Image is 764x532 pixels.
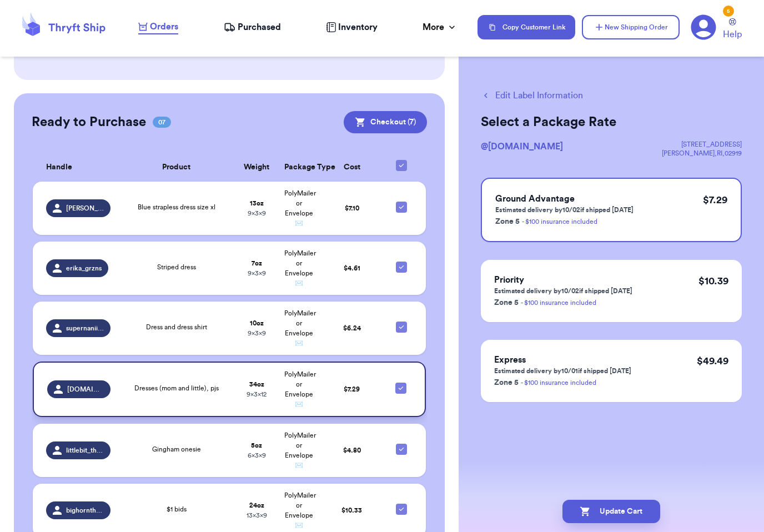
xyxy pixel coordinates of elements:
button: Update Cart [562,500,660,523]
span: bighornthrifts.2 [66,506,104,515]
span: Blue strapless dress size xl [138,204,215,210]
th: Weight [235,153,278,182]
span: $ 10.33 [341,507,362,514]
span: Inventory [338,21,378,34]
span: supernanii91 [66,324,104,333]
span: PolyMailer or Envelope ✉️ [284,432,316,469]
div: [PERSON_NAME] , RI , 02919 [662,149,742,158]
span: 07 [153,117,171,128]
span: erika_grzns [66,264,102,273]
span: 13 x 3 x 9 [247,512,267,519]
a: 5 [691,14,716,40]
span: Dress and dress shirt [146,324,207,330]
span: 9 x 3 x 9 [248,270,266,277]
p: Estimated delivery by 10/02 if shipped [DATE] [495,205,634,214]
strong: 5 oz [251,442,262,449]
span: [DOMAIN_NAME] [67,385,104,394]
th: Product [117,153,235,182]
span: [PERSON_NAME].thrifts [66,204,104,213]
button: Edit Label Information [481,89,583,102]
button: Copy Customer Link [477,15,575,39]
span: Ground Advantage [495,194,575,203]
span: PolyMailer or Envelope ✉️ [284,310,316,347]
span: @ [DOMAIN_NAME] [481,142,563,151]
span: 9 x 3 x 9 [248,330,266,337]
span: Gingham onesie [152,446,201,453]
span: PolyMailer or Envelope ✉️ [284,371,316,408]
th: Package Type [278,153,320,182]
a: - $100 insurance included [522,218,597,225]
strong: 34 oz [249,381,264,388]
p: Estimated delivery by 10/01 if shipped [DATE] [494,367,631,375]
strong: 7 oz [252,260,262,267]
span: Purchased [238,21,281,34]
span: PolyMailer or Envelope ✉️ [284,250,316,287]
span: Priority [494,275,524,284]
span: $ 4.80 [343,447,361,454]
span: $ 6.24 [343,325,361,332]
a: - $100 insurance included [521,379,596,386]
h2: Ready to Purchase [32,113,146,131]
strong: 24 oz [249,502,264,509]
span: Help [723,28,742,41]
span: Express [494,355,526,364]
span: Zone 5 [494,299,519,307]
span: Zone 5 [495,218,520,225]
span: $ 7.29 [344,386,360,393]
p: Estimated delivery by 10/02 if shipped [DATE] [494,287,632,295]
p: $ 10.39 [698,273,728,289]
button: New Shipping Order [582,15,680,39]
th: Cost [320,153,383,182]
strong: 13 oz [250,200,264,207]
span: 6 x 3 x 9 [248,452,266,459]
span: Dresses (mom and little), pjs [134,385,219,392]
div: More [423,21,458,34]
span: Zone 5 [494,379,519,387]
span: Orders [150,20,178,33]
a: Orders [138,20,178,34]
span: $ 4.61 [344,265,360,272]
span: Striped dress [157,264,196,270]
a: Purchased [224,21,281,34]
span: littlebit_thrifty [66,446,104,455]
a: Inventory [326,21,378,34]
span: PolyMailer or Envelope ✉️ [284,190,316,227]
span: 9 x 3 x 12 [247,391,267,398]
a: - $100 insurance included [521,299,596,306]
span: $ 7.10 [345,205,359,212]
button: Checkout (7) [344,111,427,133]
span: 9 x 3 x 9 [248,210,266,217]
div: 5 [723,6,734,17]
span: Handle [46,162,72,173]
strong: 10 oz [250,320,264,327]
p: $ 49.49 [697,353,728,369]
span: PolyMailer or Envelope ✉️ [284,492,316,529]
span: $1 bids [167,506,187,513]
p: $ 7.29 [703,192,727,208]
h2: Select a Package Rate [481,113,742,131]
a: Help [723,18,742,41]
div: [STREET_ADDRESS] [662,140,742,149]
